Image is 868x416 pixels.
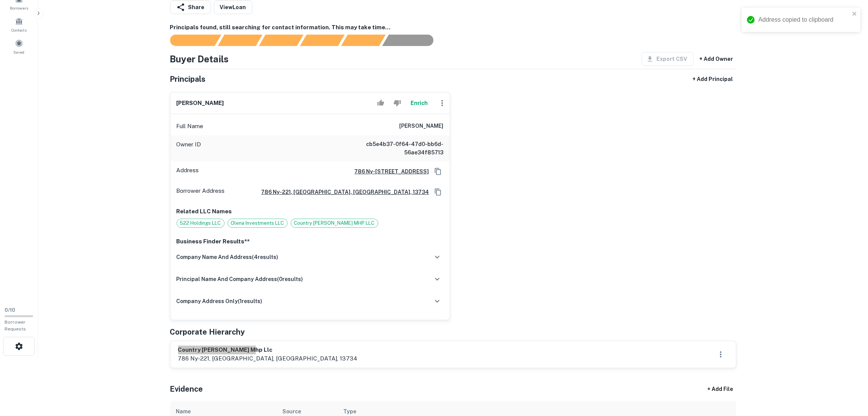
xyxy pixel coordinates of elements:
[176,407,191,416] div: Name
[177,275,303,283] h6: principal name and company address ( 0 results)
[177,207,444,216] p: Related LLC Names
[690,72,736,86] button: + Add Principal
[432,166,444,177] button: Copy Address
[10,5,28,11] span: Borrowers
[5,319,26,332] span: Borrower Requests
[170,73,206,85] h5: Principals
[177,219,224,227] span: 522 Holdings LLC
[170,326,245,338] h5: Corporate Hierarchy
[178,354,358,363] p: 786 ny-221, [GEOGRAPHIC_DATA], [GEOGRAPHIC_DATA], 13734
[352,140,444,157] h6: cb5e4b37-0f64-47d0-bb6d-56ae34f85713
[291,219,378,227] span: Country [PERSON_NAME] MHP LLC
[390,95,404,111] button: Reject
[177,99,224,108] h6: [PERSON_NAME]
[697,52,736,66] button: + Add Owner
[170,383,203,395] h5: Evidence
[218,35,262,46] div: Your request is received and processing...
[758,15,850,24] div: Address copied to clipboard
[852,11,857,18] button: close
[178,346,358,354] h6: country [PERSON_NAME] mhp llc
[283,407,301,416] div: Source
[382,35,443,46] div: AI fulfillment process complete.
[2,14,36,35] a: Contacts
[694,383,747,396] div: + Add File
[214,0,252,14] a: ViewLoan
[170,0,211,14] button: Share
[170,52,229,66] h4: Buyer Details
[228,219,287,227] span: Olena Investments LLC
[177,237,444,246] p: Business Finder Results**
[432,186,444,198] button: Copy Address
[177,122,204,131] p: Full Name
[259,35,303,46] div: Documents found, AI parsing details...
[830,355,868,392] iframe: Chat Widget
[177,140,201,157] p: Owner ID
[177,166,199,177] p: Address
[11,27,27,33] span: Contacts
[14,49,25,55] span: Saved
[341,35,385,46] div: Principals found, still searching for contact information. This may take time...
[407,95,432,111] button: Enrich
[255,188,429,196] a: 786 ny-221, [GEOGRAPHIC_DATA], [GEOGRAPHIC_DATA], 13734
[177,186,225,198] p: Borrower Address
[349,167,429,176] a: 786 Ny-[STREET_ADDRESS]
[344,407,357,416] div: Type
[161,35,218,46] div: Sending borrower request to AI...
[5,307,15,313] span: 0 / 10
[2,36,36,57] a: Saved
[300,35,344,46] div: Principals found, AI now looking for contact information...
[400,122,444,131] h6: [PERSON_NAME]
[177,297,263,305] h6: company address only ( 1 results)
[374,95,387,111] button: Accept
[170,23,736,32] h6: Principals found, still searching for contact information. This may take time...
[177,253,279,261] h6: company name and address ( 4 results)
